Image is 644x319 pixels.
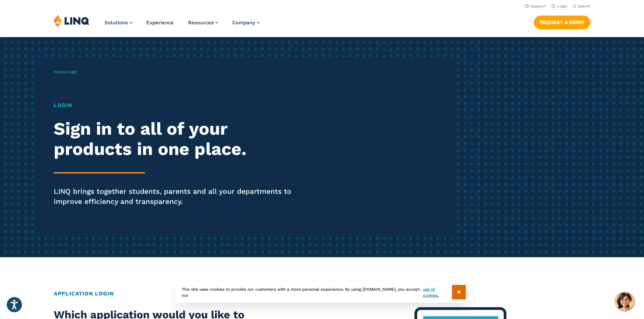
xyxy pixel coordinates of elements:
[578,4,590,8] span: Search
[67,70,77,74] span: Login
[534,16,590,29] a: Request a Demo
[525,4,546,8] a: Support
[54,70,65,74] a: Home
[54,290,590,298] h2: Application Login
[534,14,590,29] nav: Button Navigation
[615,292,634,311] button: Hello, have a question? Let’s chat.
[188,20,218,26] a: Resources
[104,14,260,36] nav: Primary Navigation
[232,20,255,26] span: Company
[54,119,302,159] h2: Sign in to all of your products in one place.
[104,20,132,26] a: Solutions
[54,14,90,27] img: LINQ | K‑12 Software
[104,20,128,26] span: Solutions
[551,4,567,8] a: Login
[54,186,302,207] p: LINQ brings together students, parents and all your departments to improve efficiency and transpa...
[423,286,452,298] a: use of cookies.
[188,20,214,26] span: Resources
[54,101,302,109] h1: Login
[232,20,260,26] a: Company
[54,70,77,74] span: /
[175,282,469,303] div: This site uses cookies to provide our customers with a more personal experience. By using [DOMAIN...
[146,20,174,26] a: Experience
[573,4,590,9] button: Open Search Bar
